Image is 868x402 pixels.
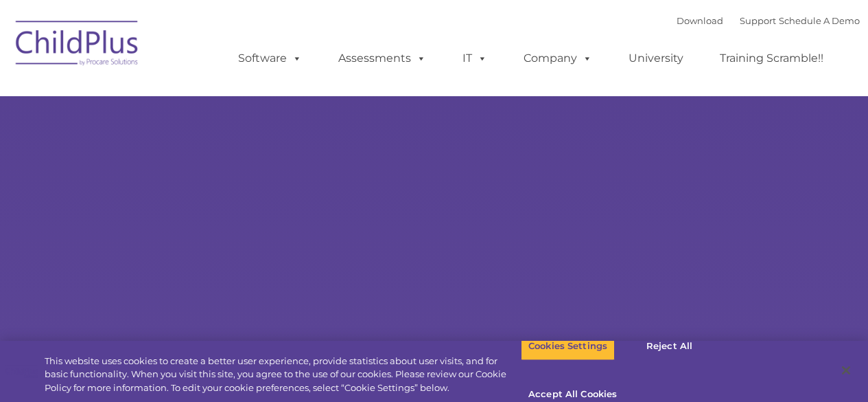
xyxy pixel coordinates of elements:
[45,355,521,395] div: This website uses cookies to create a better user experience, provide statistics about user visit...
[626,332,712,361] button: Reject All
[677,15,860,26] font: |
[510,45,606,72] a: Company
[9,11,146,80] img: ChildPlus by Procare Solutions
[740,15,776,26] a: Support
[831,355,861,386] button: Close
[706,45,837,72] a: Training Scramble!!
[677,15,723,26] a: Download
[779,15,860,26] a: Schedule A Demo
[325,45,440,72] a: Assessments
[615,45,697,72] a: University
[521,332,615,361] button: Cookies Settings
[449,45,501,72] a: IT
[224,45,316,72] a: Software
